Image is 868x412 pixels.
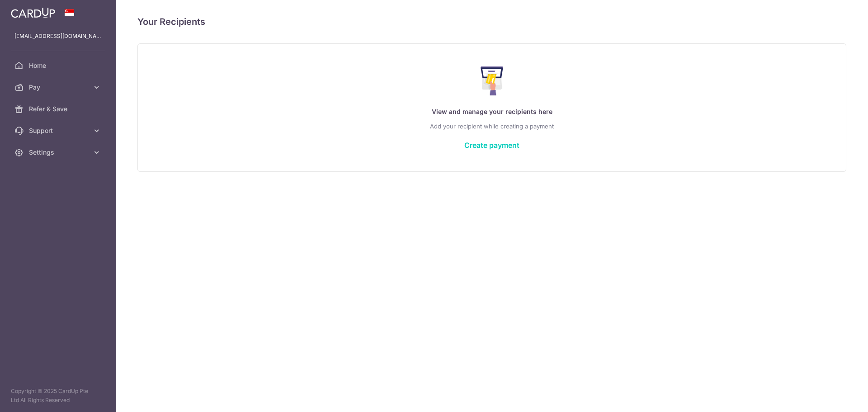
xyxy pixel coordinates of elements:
img: CardUp [11,7,55,18]
p: Add your recipient while creating a payment [156,121,828,132]
p: View and manage your recipients here [156,106,828,117]
span: Pay [29,83,89,92]
p: [EMAIL_ADDRESS][DOMAIN_NAME] [14,32,101,41]
span: Settings [29,148,89,157]
img: Make Payment [481,66,504,95]
span: Refer & Save [29,104,89,114]
span: Support [29,126,89,135]
a: Create payment [464,141,519,150]
span: Home [29,61,89,70]
h4: Your Recipients [137,14,846,29]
